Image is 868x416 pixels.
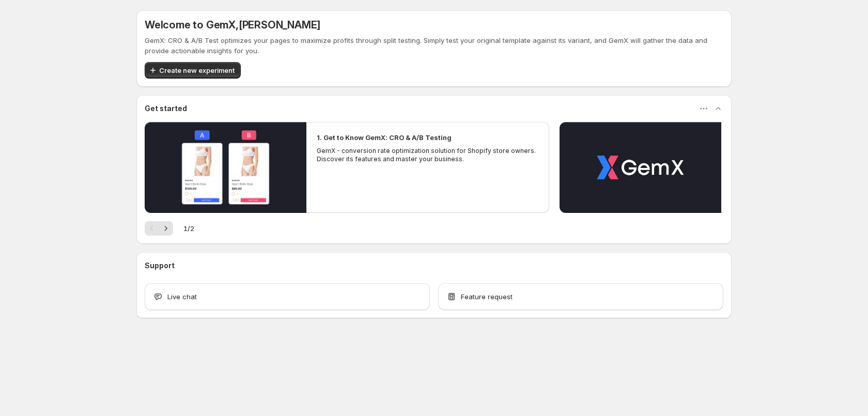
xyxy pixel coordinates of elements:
[167,291,197,302] span: Live chat
[183,223,194,234] span: 1 / 2
[159,221,173,236] button: Next
[317,132,452,143] h2: 1. Get to Know GemX: CRO & A/B Testing
[461,291,513,302] span: Feature request
[145,260,175,271] h3: Support
[317,147,539,163] p: GemX - conversion rate optimization solution for Shopify store owners. Discover its features and ...
[145,62,241,79] button: Create new experiment
[145,19,320,31] h5: Welcome to GemX
[560,122,721,213] button: Play video
[236,19,320,31] span: , [PERSON_NAME]
[145,122,306,213] button: Play video
[145,221,173,236] nav: Pagination
[159,65,235,75] span: Create new experiment
[145,35,723,56] p: GemX: CRO & A/B Test optimizes your pages to maximize profits through split testing. Simply test ...
[145,103,187,114] h3: Get started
